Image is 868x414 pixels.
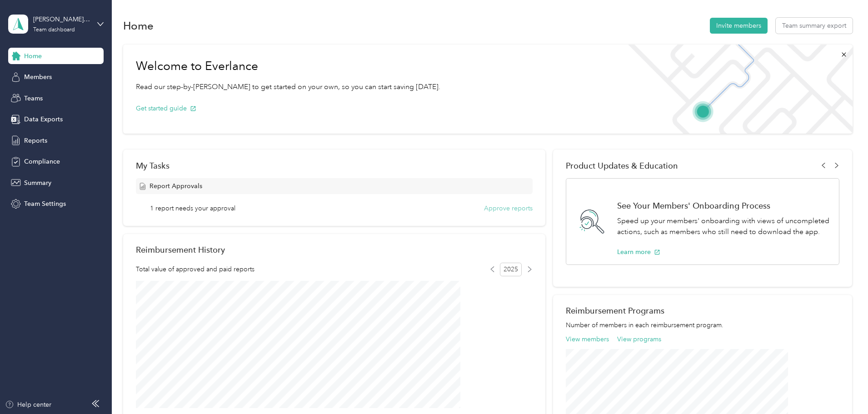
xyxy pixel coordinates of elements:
button: Learn more [617,247,660,257]
p: Number of members in each reimbursement program. [566,320,839,330]
button: View programs [617,334,661,344]
span: Home [24,51,42,61]
button: Team summary export [776,18,853,34]
span: 2025 [500,263,522,276]
h2: Reimbursement History [136,245,225,254]
div: My Tasks [136,161,533,170]
img: Welcome to everlance [619,45,852,134]
div: [PERSON_NAME] Team [33,15,90,24]
h1: See Your Members' Onboarding Process [617,201,829,210]
h1: Home [123,21,154,30]
span: Summary [24,178,51,188]
h2: Reimbursement Programs [566,306,839,315]
span: Total value of approved and paid reports [136,264,254,274]
button: Invite members [710,18,768,34]
button: View members [566,334,609,344]
button: Get started guide [136,104,196,113]
span: Members [24,72,52,82]
p: Read our step-by-[PERSON_NAME] to get started on your own, so you can start saving [DATE]. [136,81,440,93]
span: 1 report needs your approval [150,204,235,213]
span: Product Updates & Education [566,161,678,170]
button: Approve reports [484,204,533,213]
span: Team Settings [24,199,66,209]
span: Data Exports [24,115,63,124]
span: Report Approvals [150,181,202,191]
h1: Welcome to Everlance [136,59,440,74]
span: Compliance [24,157,60,166]
span: Reports [24,136,47,145]
span: Teams [24,94,43,103]
p: Speed up your members' onboarding with views of uncompleted actions, such as members who still ne... [617,215,829,238]
iframe: Everlance-gr Chat Button Frame [817,363,868,414]
button: Help center [5,400,51,409]
div: Team dashboard [33,27,75,33]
